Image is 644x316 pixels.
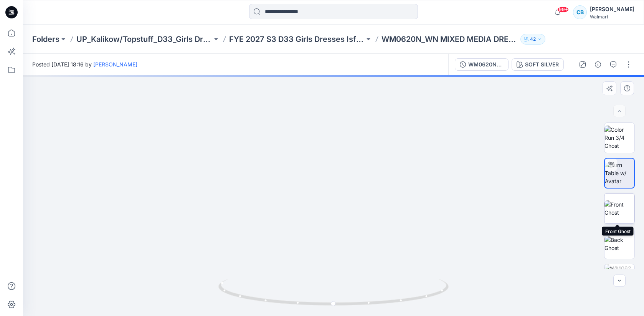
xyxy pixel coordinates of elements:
[604,200,634,217] img: Front Ghost
[573,5,587,19] div: CB
[604,126,634,150] img: Color Run 3/4 Ghost
[520,34,545,45] button: 42
[381,34,517,45] p: WM0620N_WN MIXED MEDIA DRESS
[590,14,634,20] div: Walmart
[32,60,137,68] span: Posted [DATE] 18:16 by
[512,58,564,71] button: SOFT SILVER
[604,264,634,294] img: WM0620N_WN MIXED MEDIA DRESS SOFT SILVER
[592,58,604,71] button: Details
[468,60,504,69] div: WM0620N_WN MIXED MEDIA DRESS
[604,236,634,252] img: Back Ghost
[229,34,365,45] a: FYE 2027 S3 D33 Girls Dresses Isfel/Topstuff
[590,5,634,14] div: [PERSON_NAME]
[525,60,559,69] div: SOFT SILVER
[32,34,59,45] a: Folders
[93,61,137,68] a: [PERSON_NAME]
[530,35,536,43] p: 42
[76,34,212,45] a: UP_Kalikow/Topstuff_D33_Girls Dresses
[557,7,569,13] span: 99+
[455,58,509,71] button: WM0620N_WN MIXED MEDIA DRESS
[605,161,634,185] img: Turn Table w/ Avatar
